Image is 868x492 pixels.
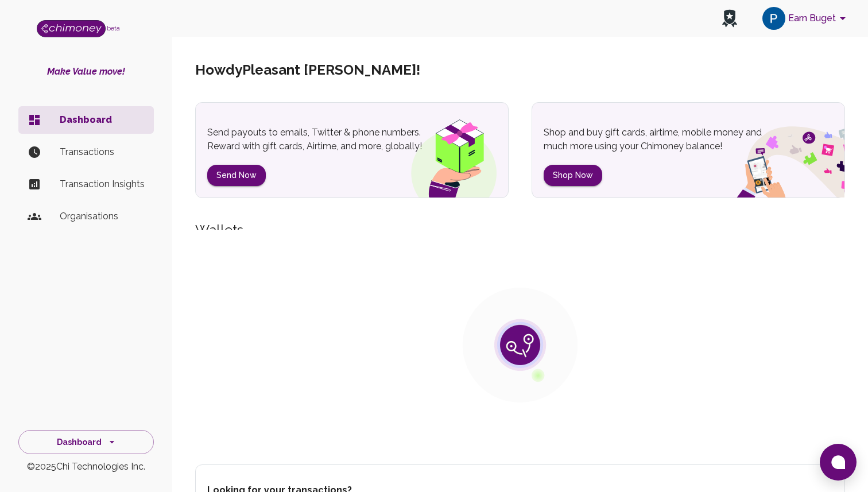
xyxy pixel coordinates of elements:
button: Dashboard [18,430,154,455]
img: avatar [762,7,785,30]
h5: Howdy Pleasant [PERSON_NAME] ! [195,61,420,79]
img: Logo [37,20,106,37]
span: beta [107,25,120,32]
p: Transactions [60,145,145,159]
h5: Wallets [195,221,845,239]
button: Open chat window [820,444,857,481]
button: Send Now [207,165,266,186]
p: Dashboard [60,113,145,127]
p: Send payouts to emails, Twitter & phone numbers. Reward with gift cards, Airtime, and more, globa... [207,126,448,153]
p: Organisations [60,210,145,223]
button: account of current user [758,3,854,33]
img: gift box [390,111,508,197]
img: social spend [707,114,844,197]
img: public [463,288,578,402]
p: Transaction Insights [60,177,145,191]
button: Shop Now [544,165,602,186]
p: Shop and buy gift cards, airtime, mobile money and much more using your Chimoney balance! [544,126,785,153]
